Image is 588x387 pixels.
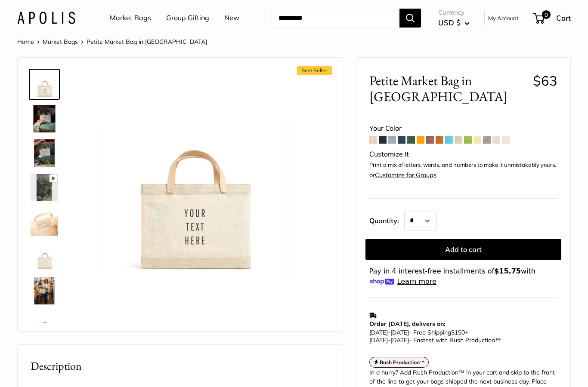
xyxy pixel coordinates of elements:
[390,329,409,336] span: [DATE]
[29,103,60,134] a: Petite Market Bag in Oat
[365,239,561,260] button: Add to cart
[369,73,526,104] span: Petite Market Bag in [GEOGRAPHIC_DATA]
[31,139,58,167] img: Petite Market Bag in Oat
[388,336,390,344] span: -
[43,38,78,46] a: Market Bags
[369,161,557,169] p: Print a mix of letters, words, and numbers to make it unmistakably yours.
[390,336,409,344] span: [DATE]
[17,12,75,24] img: Apolis
[29,241,60,272] a: Petite Market Bag in Oat
[438,16,470,30] button: USD $
[31,277,58,304] img: Petite Market Bag in Oat
[369,336,501,344] span: - Fastest with Rush Production™
[110,12,151,25] a: Market Bags
[297,66,332,75] span: Best Seller
[166,12,209,25] a: Group Gifting
[87,71,295,279] img: Petite Market Bag in Oat
[29,310,60,341] a: Petite Market Bag in Oat
[375,171,436,179] a: Customize for Groups
[399,9,421,28] button: Search
[369,320,445,328] strong: Order [DATE], delivers on:
[451,329,465,336] span: $150
[488,13,519,23] a: My Account
[31,358,330,375] h2: Description
[369,336,388,344] span: [DATE]
[369,329,553,344] p: - Free Shipping +
[438,6,470,18] span: Currency
[224,12,239,25] a: New
[534,11,571,25] a: 0 Cart
[31,105,58,132] img: Petite Market Bag in Oat
[31,208,58,236] img: Petite Market Bag in Oat
[369,329,388,336] span: [DATE]
[29,69,60,100] a: Petite Market Bag in Oat
[542,10,551,19] span: 0
[388,329,390,336] span: -
[31,243,58,270] img: Petite Market Bag in Oat
[29,172,60,203] a: Petite Market Bag in Oat
[87,38,207,46] span: Petite Market Bag in [GEOGRAPHIC_DATA]
[31,174,58,201] img: Petite Market Bag in Oat
[29,138,60,169] a: Petite Market Bag in Oat
[380,359,425,365] strong: Rush Production™
[438,18,461,27] span: USD $
[533,72,557,89] span: $63
[31,71,58,98] img: Petite Market Bag in Oat
[369,122,557,135] div: Your Color
[369,209,404,230] label: Quantity:
[29,206,60,237] a: Petite Market Bag in Oat
[17,38,34,46] a: Home
[31,311,58,339] img: Petite Market Bag in Oat
[369,148,557,161] div: Customize It
[17,36,207,47] nav: Breadcrumb
[272,9,399,28] input: Search...
[29,275,60,306] a: Petite Market Bag in Oat
[556,13,571,22] span: Cart
[369,169,436,181] div: or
